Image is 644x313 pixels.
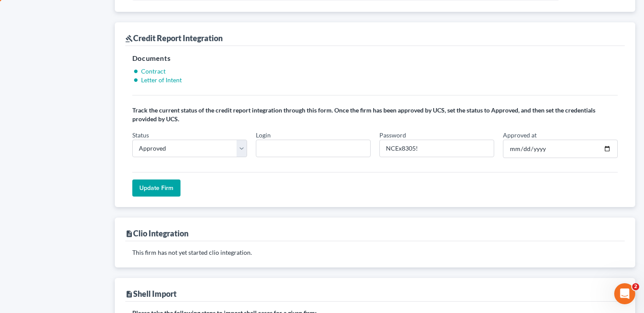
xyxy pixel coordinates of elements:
p: This firm has not yet started clio integration. [132,248,618,257]
input: Update Firm [132,179,180,197]
i: description [125,230,133,238]
div: Credit Report Integration [125,33,223,43]
iframe: Intercom live chat [614,283,635,304]
i: description [125,290,133,298]
a: Letter of Intent [141,76,182,84]
label: Password [379,130,406,140]
span: 2 [632,283,639,290]
i: gavel [125,35,133,42]
div: Clio Integration [125,228,188,239]
a: Contract [141,67,166,75]
h5: Documents [132,53,618,63]
label: Status [132,130,149,140]
div: Shell Import [125,288,177,299]
label: Approved at [503,130,537,140]
label: Login [256,130,271,140]
p: Track the current status of the credit report integration through this form. Once the firm has be... [132,106,618,123]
